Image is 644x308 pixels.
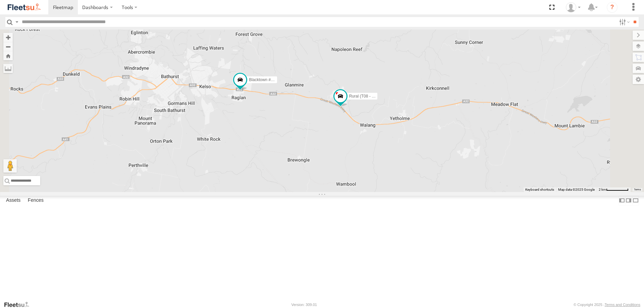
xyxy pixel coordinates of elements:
button: Keyboard shortcuts [525,187,554,192]
button: Zoom out [3,42,13,51]
label: Hide Summary Table [632,196,639,205]
button: Map Scale: 2 km per 63 pixels [597,187,631,192]
div: Ken Manners [563,2,583,12]
label: Dock Summary Table to the Left [619,196,625,205]
div: © Copyright 2025 - [574,303,640,307]
i: ? [607,2,618,13]
button: Zoom in [3,33,13,42]
span: Rural (T08 - [PERSON_NAME]) [349,94,406,99]
button: Drag Pegman onto the map to open Street View [3,159,17,173]
span: 2 km [599,188,606,191]
div: Version: 309.01 [291,303,317,307]
label: Fences [24,196,47,205]
button: Zoom Home [3,51,13,60]
label: Search Query [14,17,19,27]
label: Measure [3,64,13,73]
label: Map Settings [633,75,644,84]
label: Assets [3,196,24,205]
label: Search Filter Options [616,17,631,27]
span: Map data ©2025 Google [558,188,595,191]
span: Blacktown #1 (T09 - [PERSON_NAME]) [249,77,320,82]
img: fleetsu-logo-horizontal.svg [7,3,42,12]
a: Visit our Website [4,301,35,308]
label: Dock Summary Table to the Right [625,196,632,205]
a: Terms and Conditions [605,303,640,307]
a: Terms (opens in new tab) [634,188,641,191]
